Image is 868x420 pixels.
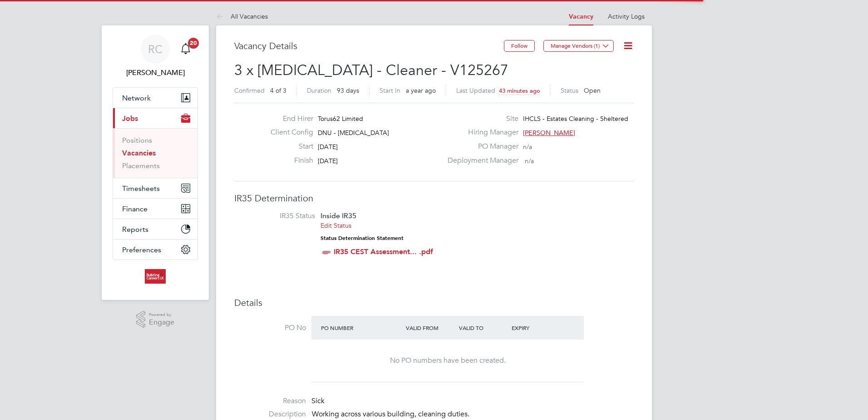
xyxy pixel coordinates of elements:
[311,396,325,405] span: Sick
[319,320,404,336] div: PO Number
[122,114,138,123] span: Jobs
[122,149,156,157] a: Vacancies
[122,94,151,102] span: Network
[113,88,197,108] button: Network
[509,320,562,336] div: Expiry
[499,87,540,95] span: 43 minutes ago
[234,410,306,419] label: Description
[584,86,601,95] span: Open
[380,86,400,95] label: Start In
[188,38,199,49] span: 20
[113,178,197,198] button: Timesheets
[263,114,313,124] label: End Hirer
[442,114,518,124] label: Site
[263,128,313,137] label: Client Config
[234,323,306,333] label: PO No
[307,86,331,95] label: Duration
[457,320,510,336] div: Valid To
[561,86,578,95] label: Status
[177,35,195,64] a: 20
[321,221,351,230] a: Edit Status
[263,142,313,151] label: Start
[442,156,518,165] label: Deployment Manager
[234,297,634,309] h3: Details
[406,86,436,95] span: a year ago
[504,40,535,52] button: Follow
[113,128,197,178] div: Jobs
[318,143,338,151] span: [DATE]
[523,115,628,123] span: IHCLS - Estates Cleaning - Sheltered
[234,396,306,406] label: Reason
[321,356,575,365] div: No PO numbers have been created.
[122,225,148,234] span: Reports
[318,115,363,123] span: Torus62 Limited
[243,211,315,221] label: IR35 Status
[234,86,265,95] label: Confirmed
[334,247,433,256] a: IR35 CEST Assessment... .pdf
[525,157,534,165] span: n/a
[318,157,338,165] span: [DATE]
[122,245,161,254] span: Preferences
[149,319,174,326] span: Engage
[569,13,593,20] a: Vacancy
[234,40,504,52] h3: Vacancy Details
[113,108,197,128] button: Jobs
[122,184,160,193] span: Timesheets
[113,67,198,78] span: Rhys Cook
[113,240,197,260] button: Preferences
[442,142,518,151] label: PO Manager
[149,311,174,319] span: Powered by
[321,235,404,241] strong: Status Determination Statement
[321,211,356,220] span: Inside IR35
[122,136,152,145] a: Positions
[148,43,163,55] span: RC
[318,129,389,137] span: DNU - [MEDICAL_DATA]
[234,61,508,79] span: 3 x [MEDICAL_DATA] - Cleaner - V125267
[122,161,160,170] a: Placements
[404,320,457,336] div: Valid From
[102,25,209,300] nav: Main navigation
[312,410,634,419] p: Working across various building, cleaning duties.
[543,40,614,52] button: Manage Vendors (1)
[122,205,148,213] span: Finance
[608,12,645,20] a: Activity Logs
[113,219,197,239] button: Reports
[263,156,313,165] label: Finish
[216,12,268,20] a: All Vacancies
[523,143,532,151] span: n/a
[113,269,198,284] a: Go to home page
[456,86,495,95] label: Last Updated
[113,35,198,78] a: RC[PERSON_NAME]
[337,86,359,95] span: 93 days
[136,311,175,328] a: Powered byEngage
[523,129,575,137] span: [PERSON_NAME]
[234,192,634,204] h3: IR35 Determination
[270,86,286,95] span: 4 of 3
[113,199,197,219] button: Finance
[145,269,165,284] img: buildingcareersuk-logo-retina.png
[442,128,518,137] label: Hiring Manager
